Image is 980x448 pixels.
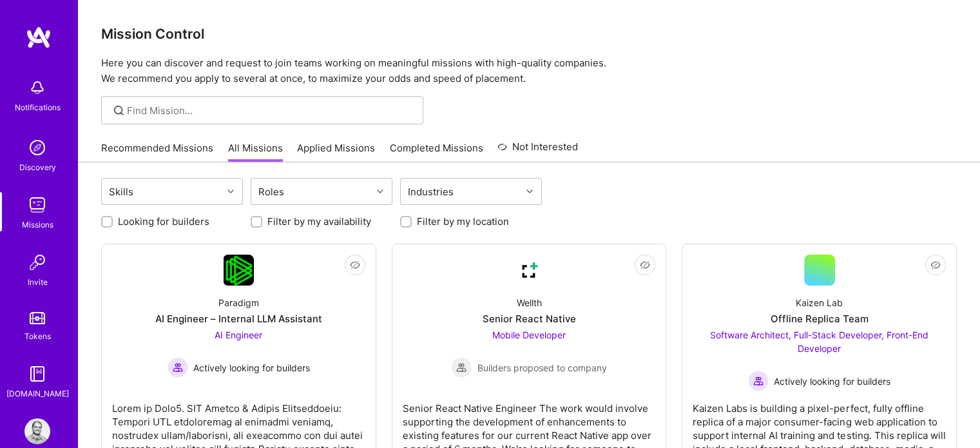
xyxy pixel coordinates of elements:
[155,312,322,326] div: AI Engineer – Internal LLM Assistant
[101,141,213,162] a: Recommended Missions
[796,296,843,309] div: Kaizen Lab
[390,141,483,162] a: Completed Missions
[497,139,578,162] a: Not Interested
[21,418,53,444] a: User Avatar
[24,192,50,218] img: teamwork
[477,361,606,375] span: Builders proposed to company
[417,215,509,228] label: Filter by my location
[127,104,414,117] input: Find Mission...
[30,312,45,324] img: tokens
[106,182,137,201] div: Skills
[168,357,188,378] img: Actively looking for builders
[710,329,928,354] span: Software Architect, Full-Stack Developer, Front-End Developer
[101,26,957,42] h3: Mission Control
[101,55,957,86] p: Here you can discover and request to join teams working on meaningful missions with high-quality ...
[19,161,56,174] div: Discovery
[215,329,262,340] span: AI Engineer
[350,260,360,270] i: icon EyeClosed
[640,260,650,270] i: icon EyeClosed
[24,135,50,161] img: discovery
[22,218,53,231] div: Missions
[451,357,472,378] img: Builders proposed to company
[111,103,126,118] i: icon SearchGrey
[24,418,50,444] img: User Avatar
[227,188,234,195] i: icon Chevron
[297,141,375,162] a: Applied Missions
[26,26,52,49] img: logo
[771,312,869,326] div: Offline Replica Team
[482,312,575,326] div: Senior React Native
[526,188,533,195] i: icon Chevron
[224,255,254,286] img: Company Logo
[228,141,283,162] a: All Missions
[377,188,383,195] i: icon Chevron
[24,75,50,101] img: bell
[774,375,890,388] span: Actively looking for builders
[516,296,541,309] div: Wellth
[218,296,259,309] div: Paradigm
[24,329,51,343] div: Tokens
[405,182,457,201] div: Industries
[514,255,544,286] img: Company Logo
[24,249,50,275] img: Invite
[492,329,566,340] span: Mobile Developer
[28,275,48,289] div: Invite
[24,361,50,387] img: guide book
[118,215,209,228] label: Looking for builders
[930,260,941,270] i: icon EyeClosed
[6,387,69,400] div: [DOMAIN_NAME]
[193,361,310,375] span: Actively looking for builders
[255,182,287,201] div: Roles
[15,101,61,114] div: Notifications
[267,215,371,228] label: Filter by my availability
[748,371,769,391] img: Actively looking for builders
